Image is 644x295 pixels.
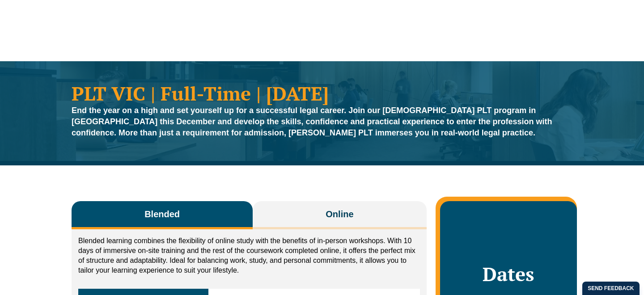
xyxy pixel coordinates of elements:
span: Online [326,208,353,220]
p: Blended learning combines the flexibility of online study with the benefits of in-person workshop... [78,236,420,275]
h2: Dates [449,263,568,285]
h1: PLT VIC | Full-Time | [DATE] [72,84,572,103]
span: Blended [144,208,180,220]
strong: End the year on a high and set yourself up for a successful legal career. Join our [DEMOGRAPHIC_D... [72,106,552,137]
